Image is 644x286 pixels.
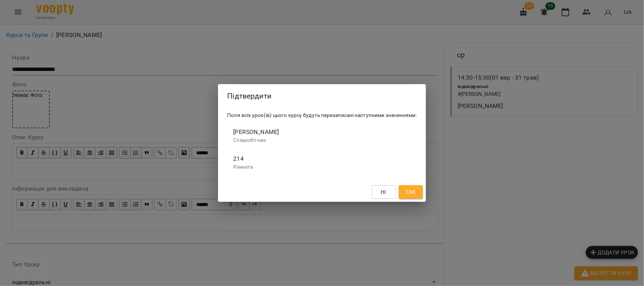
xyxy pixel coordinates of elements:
span: Ні [381,188,386,197]
h2: Підтвердити [227,90,417,102]
h6: Поля всіх урок(ів) цього курсу будуть перезаписані наступними значеннями: [227,111,417,120]
p: Кімната [233,163,410,171]
span: Так [406,188,415,197]
p: Співробітник [233,137,410,144]
span: 214 [233,154,410,163]
button: Ні [372,185,396,199]
span: [PERSON_NAME] [233,128,410,137]
button: Так [399,185,423,199]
